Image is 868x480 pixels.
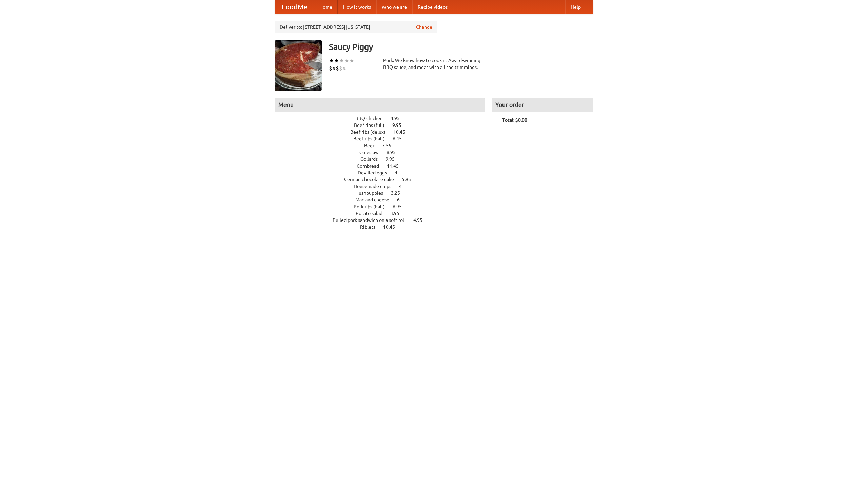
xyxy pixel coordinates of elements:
span: Coleslaw [359,150,386,155]
a: Devilled eggs 4 [358,170,410,175]
span: Cornbread [357,163,386,169]
span: Pulled pork sandwich on a soft roll [333,217,412,223]
span: Beer [364,143,381,148]
span: Riblets [360,224,382,230]
span: 6.95 [393,204,409,209]
a: Recipe videos [412,0,453,14]
span: 9.95 [392,122,408,128]
span: Collards [360,156,384,162]
a: Coleslaw 8.95 [359,150,408,155]
a: How it works [338,0,376,14]
li: ★ [344,57,349,64]
span: 4 [399,184,409,189]
span: 10.45 [393,129,412,135]
span: BBQ chicken [355,116,390,121]
span: 4.95 [391,116,407,121]
h4: Your order [492,98,593,112]
a: Riblets 10.45 [360,224,408,230]
span: 10.45 [383,224,402,230]
h4: Menu [275,98,485,112]
a: Potato salad 3.95 [356,211,412,216]
a: Housemade chips 4 [354,184,414,189]
span: 6 [397,197,407,203]
a: Collards 9.95 [360,156,407,162]
a: Pork ribs (half) 6.95 [354,204,414,209]
span: Beef ribs (half) [353,136,392,141]
span: 6.45 [393,136,409,141]
a: Help [565,0,586,14]
span: 4.95 [413,217,429,223]
a: Cornbread 11.45 [357,163,411,169]
li: ★ [349,57,354,64]
li: ★ [329,57,334,64]
a: Mac and cheese 6 [355,197,412,203]
span: 11.45 [387,163,406,169]
span: 7.55 [382,143,398,148]
span: Hushpuppies [355,190,390,196]
a: Who we are [376,0,412,14]
a: Change [416,24,432,31]
a: Home [314,0,338,14]
span: German chocolate cake [344,177,401,182]
a: FoodMe [275,0,314,14]
span: Housemade chips [354,184,398,189]
span: Beef ribs (delux) [350,129,392,135]
span: Beef ribs (full) [354,122,391,128]
li: $ [332,64,336,72]
span: Pork ribs (half) [354,204,392,209]
span: 9.95 [386,156,401,162]
li: $ [342,64,346,72]
div: Deliver to: [STREET_ADDRESS][US_STATE] [275,21,437,33]
span: 3.25 [391,190,407,196]
a: Hushpuppies 3.25 [355,190,413,196]
li: $ [329,64,332,72]
li: $ [336,64,339,72]
a: Pulled pork sandwich on a soft roll 4.95 [333,217,435,223]
span: 5.95 [402,177,418,182]
img: angular.jpg [275,40,322,91]
a: BBQ chicken 4.95 [355,116,412,121]
h3: Saucy Piggy [329,40,593,54]
b: Total: $0.00 [502,117,527,123]
a: Beef ribs (full) 9.95 [354,122,414,128]
li: $ [339,64,342,72]
a: Beef ribs (half) 6.45 [353,136,414,141]
li: ★ [334,57,339,64]
div: Pork. We know how to cook it. Award-winning BBQ sauce, and meat with all the trimmings. [383,57,485,71]
span: 3.95 [390,211,406,216]
span: Devilled eggs [358,170,394,175]
span: Potato salad [356,211,389,216]
li: ★ [339,57,344,64]
span: Mac and cheese [355,197,396,203]
span: 4 [395,170,404,175]
a: Beef ribs (delux) 10.45 [350,129,418,135]
a: Beer 7.55 [364,143,404,148]
span: 8.95 [387,150,402,155]
a: German chocolate cake 5.95 [344,177,423,182]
